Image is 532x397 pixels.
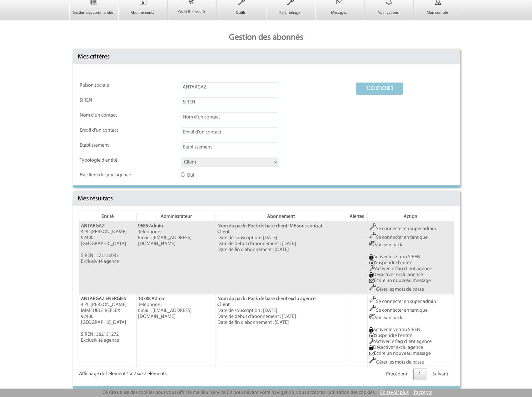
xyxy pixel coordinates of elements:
[138,296,166,301] b: 10788 Admin
[316,10,363,15] p: Messages
[266,5,315,15] a: Paramétrage
[80,158,136,163] label: Typologie d'entité
[181,83,278,92] input: Raison sociale
[369,254,373,260] img: Activer le verrou SIREN
[414,5,463,15] a: Mon compte
[369,296,376,303] img: Outils.png
[138,224,163,229] b: 9685 Admin
[137,212,216,222] th: Administrateur: activer pour trier la colonne par ordre croissant
[369,241,375,246] img: ActionCo.png
[369,266,432,271] a: Activer le flag client agence
[369,339,375,344] img: Activer le flag client agence
[79,212,137,222] th: Entité: activer pour trier la colonne par ordre décroissant
[80,83,136,88] label: Raison sociale
[168,3,217,14] a: Packs & Produits
[181,143,278,152] input: Etablissement
[217,224,322,229] b: Nom du pack : Pack de base client IME sous contrat
[369,272,423,277] a: Désactiver exclu agence
[266,10,314,15] p: Paramétrage
[369,278,431,283] a: Ecrire un nouveau message
[369,308,428,313] a: Se connecter en tant que
[181,172,237,178] label: Oui
[367,212,454,222] th: Action: activer pour trier la colonne par ordre croissant
[81,224,105,229] b: ANTARGAZ
[369,315,402,320] a: Voir son pack
[356,83,403,95] button: RECHERCHER
[380,390,409,395] a: En savoir plus
[369,243,402,248] a: Voir son pack
[316,5,364,15] a: Messages
[80,128,136,133] label: Email d'un contact
[69,27,463,49] p: Gestion des abonnés
[369,345,423,350] a: Désactiver exclu agence
[369,260,412,265] a: Suspendre l'entité
[79,367,167,377] div: Affichage de l'élement 1 à 2 sur 2 éléments
[369,299,436,304] a: Se connecter en super admin
[369,284,376,291] img: Outils.png
[119,10,166,15] p: Abonnements
[369,279,374,283] img: Ecrire un nouveau message
[119,5,167,15] a: Abonnements
[217,296,316,301] b: Nom du pack : Pack de base client exclu agence
[365,5,414,15] a: Notifications
[369,339,432,344] a: Activer le flag client agence
[369,345,373,350] img: GENIUS_DEACTIVE_EXCLUAGENCE
[217,302,230,307] b: Client
[217,10,264,15] p: Outils
[369,235,428,240] a: Se connecter en tant que
[369,314,375,319] img: ActionCo.png
[369,305,376,312] img: Outils.png
[369,272,373,278] img: GENIUS_DEACTIVE_EXCLUAGENCE
[80,143,136,148] label: Etablissement
[80,98,136,103] label: SIREN
[216,212,346,222] th: Abonnement: activer pour trier la colonne par ordre croissant
[369,287,424,292] a: Gérer les mots de passe
[413,369,426,380] a: 1
[73,49,460,64] div: Mes critères
[427,369,454,380] a: Suivant
[137,222,216,294] td: Téléphone : Email : [EMAIL_ADDRESS][DOMAIN_NAME]
[217,5,266,15] a: Outils
[369,360,424,365] a: Gérer les mots de passe
[70,10,117,15] p: Gestion des commandes
[369,351,431,356] a: Ecrire un nouveau message
[216,222,346,294] td: Date de souscription : [DATE] Date de début d'abonnement : [DATE] Date de fin d'abonnement : [DATE]
[414,10,461,15] p: Mon compte
[365,10,412,15] p: Notifications
[79,222,137,294] td: 4 PL [PERSON_NAME] 92400 [GEOGRAPHIC_DATA] SIREN : 572126043 Exclusivité agence
[217,229,230,234] b: Client
[413,390,432,395] a: J'accepte
[181,98,278,107] input: SIREN
[80,172,136,178] label: Est client de type agence
[369,223,376,230] img: Outils.png
[137,294,216,367] td: Téléphone : Email : [EMAIL_ADDRESS][DOMAIN_NAME]
[181,128,278,137] input: Email d'un contact
[168,9,215,14] p: Packs & Produits
[369,327,421,332] a: Activer le verrou SIREN
[369,327,373,333] img: Activer le verrou SIREN
[216,294,346,367] td: Date de souscription : [DATE] Date de début d'abonnement : [DATE] Date de fin d'abonnement : [DATE]
[369,260,375,266] img: Suspendre entite
[369,254,421,259] a: Activer le verrou SIREN
[70,5,118,15] a: Gestion des commandes
[79,294,137,367] td: 4 PL [PERSON_NAME] IMMEUBLE REFLEX 92400 [GEOGRAPHIC_DATA] SIREN : 382151272 Exclusivité agence
[181,113,278,122] input: Nom d'un contact
[80,113,136,118] label: Nom d'un contact
[369,333,412,338] a: Suspendre l'entité
[369,232,376,239] img: Outils.png
[369,357,376,364] img: Outils.png
[369,333,375,339] img: Suspendre entite
[369,226,436,231] a: Se connecter en super admin
[81,296,126,301] b: ANTARGAZ ENERGIES
[369,352,374,355] img: Ecrire un nouveau message
[346,212,367,222] th: Alertes: activer pour trier la colonne par ordre croissant
[73,191,460,206] div: Mes résultats
[102,390,375,395] span: Ce site utilise des cookies pour vous offrir le meilleur service. En poursuivant votre navigation...
[369,266,375,272] img: Activer le flag client agence
[381,369,413,380] a: Précédent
